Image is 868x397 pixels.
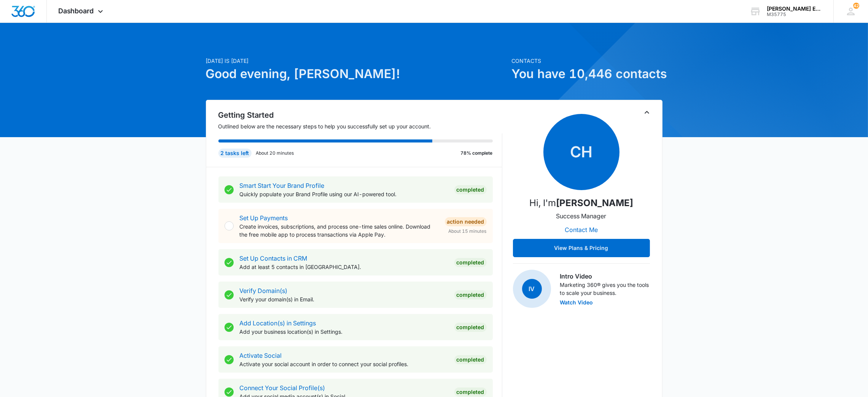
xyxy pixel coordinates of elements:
div: Completed [454,258,487,267]
p: About 20 minutes [256,150,294,157]
span: CH [543,114,620,190]
p: Hi, I'm [529,196,633,210]
button: Toggle Collapse [642,108,651,117]
div: notifications count [853,3,859,9]
p: [DATE] is [DATE] [206,57,507,65]
div: Completed [454,323,487,332]
a: Activate Social [240,352,282,359]
span: Dashboard [58,7,94,15]
strong: [PERSON_NAME] [556,197,633,208]
div: Completed [454,355,487,364]
a: Verify Domain(s) [240,287,288,295]
a: Set Up Contacts in CRM [240,255,307,262]
div: account id [767,12,822,17]
div: Completed [454,387,487,397]
h2: Getting Started [218,109,502,121]
p: Contacts [512,57,663,65]
h3: Intro Video [560,272,650,281]
p: Activate your social account in order to connect your social profiles. [240,360,448,368]
span: 42 [853,3,859,9]
div: Action Needed [445,217,487,226]
button: View Plans & Pricing [513,239,650,257]
p: Verify your domain(s) in Email. [240,295,448,303]
span: IV [522,279,542,299]
button: Watch Video [560,300,593,305]
div: account name [767,6,822,12]
p: Create invoices, subscriptions, and process one-time sales online. Download the free mobile app t... [240,223,439,239]
button: Contact Me [557,221,605,239]
div: 2 tasks left [218,149,252,158]
span: About 15 minutes [449,228,487,235]
a: Smart Start Your Brand Profile [240,182,325,189]
h1: You have 10,446 contacts [512,65,663,83]
a: Set Up Payments [240,214,288,222]
a: Add Location(s) in Settings [240,319,316,327]
p: 78% complete [461,150,493,157]
div: Completed [454,185,487,194]
h1: Good evening, [PERSON_NAME]! [206,65,507,83]
p: Marketing 360® gives you the tools to scale your business. [560,281,650,297]
a: Connect Your Social Profile(s) [240,384,325,392]
p: Success Manager [556,211,607,221]
p: Add your business location(s) in Settings. [240,328,448,336]
p: Quickly populate your Brand Profile using our AI-powered tool. [240,190,448,198]
p: Outlined below are the necessary steps to help you successfully set up your account. [218,122,502,130]
p: Add at least 5 contacts in [GEOGRAPHIC_DATA]. [240,263,448,271]
div: Completed [454,290,487,299]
